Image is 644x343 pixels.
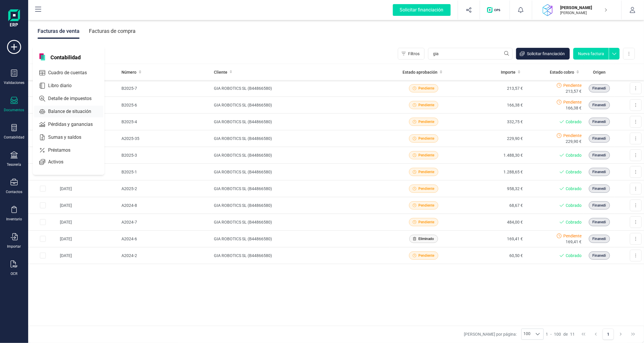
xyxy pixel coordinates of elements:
[570,331,575,337] span: 11
[212,197,390,214] td: GIA ROBOTICS SL (B44866580)
[428,48,513,60] input: Buscar...
[47,53,84,60] span: Contabilidad
[4,108,24,112] div: Documentos
[403,69,437,75] span: Estado aprobación
[593,136,606,141] span: Finanedi
[119,147,212,164] td: B2025-3
[501,69,515,75] span: Importe
[58,214,119,231] td: [DATE]
[457,80,525,97] td: 213,57 €
[546,331,548,337] span: 1
[4,135,24,140] div: Contabilidad
[457,114,525,130] td: 332,75 €
[457,247,525,264] td: 60,50 €
[8,9,20,28] img: Logo Finanedi
[46,158,74,165] span: Activos
[40,186,46,192] div: Row Selected f5244533-7706-4c1f-ab65-a9a4ba9d67d6
[419,236,434,241] span: Eliminado
[119,130,212,147] td: A2025-35
[6,217,22,222] div: Inventario
[590,329,601,340] button: Previous Page
[542,4,555,16] img: DA
[419,119,435,124] span: Pendiente
[487,7,503,13] img: Logo de OPS
[119,97,212,114] td: B2025-6
[38,23,80,39] div: Facturas de venta
[484,1,506,19] button: Logo de OPS
[58,231,119,247] td: [DATE]
[212,231,390,247] td: GIA ROBOTICS SL (B44866580)
[212,180,390,197] td: GIA ROBOTICS SL (B44866580)
[212,164,390,180] td: GIA ROBOTICS SL (B44866580)
[573,48,609,60] button: Nueva factura
[119,247,212,264] td: A2024-2
[566,88,582,94] span: 213,57 €
[546,331,575,337] div: -
[457,97,525,114] td: 166,38 €
[560,5,607,11] p: [PERSON_NAME]
[119,80,212,97] td: B2025-7
[566,119,582,125] span: Cobrado
[121,69,136,75] span: Número
[46,69,97,76] span: Cuadro de cuentas
[560,11,607,15] p: [PERSON_NAME]
[119,180,212,197] td: A2025-2
[464,329,544,340] div: [PERSON_NAME] por página:
[212,214,390,231] td: GIA ROBOTICS SL (B44866580)
[563,233,582,239] span: Pendiente
[457,214,525,231] td: 484,00 €
[566,253,582,258] span: Cobrado
[593,236,606,241] span: Finanedi
[593,186,606,191] span: Finanedi
[527,51,565,57] span: Solicitar financiación
[593,119,606,124] span: Finanedi
[119,214,212,231] td: A2024-7
[393,4,451,16] div: Solicitar financiación
[212,114,390,130] td: GIA ROBOTICS SL (B44866580)
[58,180,119,197] td: [DATE]
[457,130,525,147] td: 229,90 €
[603,329,614,340] button: Page 1
[593,153,606,158] span: Finanedi
[119,164,212,180] td: B2025-1
[46,147,81,154] span: Préstamos
[419,102,435,108] span: Pendiente
[563,99,582,105] span: Pendiente
[457,147,525,164] td: 1.488,30 €
[419,86,435,91] span: Pendiente
[408,51,420,57] span: Filtros
[593,102,606,108] span: Finanedi
[212,97,390,114] td: GIA ROBOTICS SL (B44866580)
[58,247,119,264] td: [DATE]
[40,202,46,208] div: Row Selected 1524ad68-b39d-40f7-b886-01b934ba23eb
[457,164,525,180] td: 1.288,65 €
[566,239,582,245] span: 169,41 €
[212,247,390,264] td: GIA ROBOTICS SL (B44866580)
[4,80,24,85] div: Validaciones
[593,169,606,175] span: Finanedi
[40,236,46,242] div: Row Selected 130646e4-bc45-41bb-a1e0-9c049811726d
[593,69,606,75] span: Origen
[516,48,570,60] button: Solicitar financiación
[593,253,606,258] span: Finanedi
[457,197,525,214] td: 68,67 €
[40,219,46,225] div: Row Selected 4b83ba98-86ea-4fab-aece-51b6d8436a64
[212,80,390,97] td: GIA ROBOTICS SL (B44866580)
[593,86,606,91] span: Finanedi
[7,244,21,249] div: Importar
[212,147,390,164] td: GIA ROBOTICS SL (B44866580)
[119,197,212,214] td: A2024-8
[419,253,435,258] span: Pendiente
[419,169,435,175] span: Pendiente
[539,1,614,19] button: DA[PERSON_NAME][PERSON_NAME]
[419,219,435,225] span: Pendiente
[419,186,435,191] span: Pendiente
[386,1,458,19] button: Solicitar financiación
[419,136,435,141] span: Pendiente
[563,82,582,88] span: Pendiente
[550,69,574,75] span: Estado cobro
[46,121,103,128] span: Pérdidas y ganancias
[457,231,525,247] td: 169,41 €
[563,133,582,138] span: Pendiente
[566,219,582,225] span: Cobrado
